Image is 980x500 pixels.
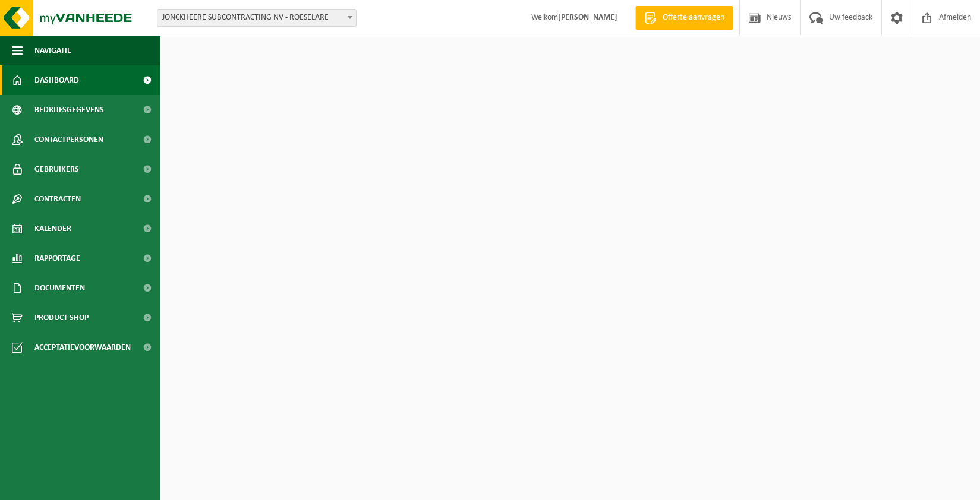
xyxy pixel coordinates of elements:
[34,243,80,273] span: Rapportage
[34,303,89,333] span: Product Shop
[34,65,79,95] span: Dashboard
[157,10,356,26] span: JONCKHEERE SUBCONTRACTING NV - ROESELARE
[635,6,733,30] a: Offerte aanvragen
[34,273,85,303] span: Documenten
[660,12,727,24] span: Offerte aanvragen
[34,333,131,362] span: Acceptatievoorwaarden
[34,154,79,184] span: Gebruikers
[34,36,71,65] span: Navigatie
[34,184,81,214] span: Contracten
[34,95,104,125] span: Bedrijfsgegevens
[157,9,357,27] span: JONCKHEERE SUBCONTRACTING NV - ROESELARE
[558,13,617,22] strong: [PERSON_NAME]
[34,125,103,154] span: Contactpersonen
[34,214,71,243] span: Kalender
